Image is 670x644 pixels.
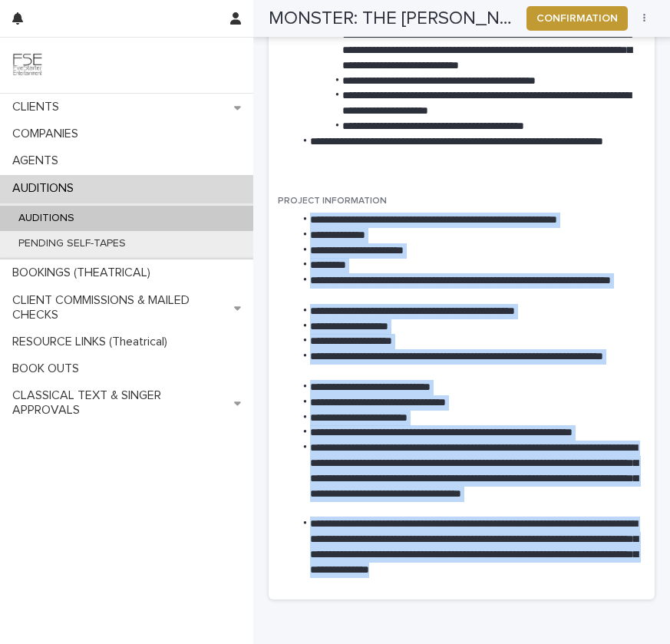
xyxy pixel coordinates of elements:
p: RESOURCE LINKS (Theatrical) [6,335,180,349]
p: CLASSICAL TEXT & SINGER APPROVALS [6,388,234,418]
p: AUDITIONS [6,212,87,225]
p: CLIENT COMMISSIONS & MAILED CHECKS [6,293,234,322]
span: CONFIRMATION [536,11,618,26]
p: AUDITIONS [6,181,86,196]
button: CONFIRMATION [526,6,628,31]
p: AGENTS [6,154,71,168]
span: PROJECT INFORMATION [278,197,387,206]
p: COMPANIES [6,127,91,141]
p: BOOKINGS (THEATRICAL) [6,266,163,280]
p: BOOK OUTS [6,362,91,376]
p: CLIENTS [6,100,71,114]
h2: MONSTER: THE LIZZIE BORDEN STORY, EP. 407 [269,8,514,30]
img: 9JgRvJ3ETPGCJDhvPVA5 [12,50,43,81]
p: PENDING SELF-TAPES [6,237,138,250]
